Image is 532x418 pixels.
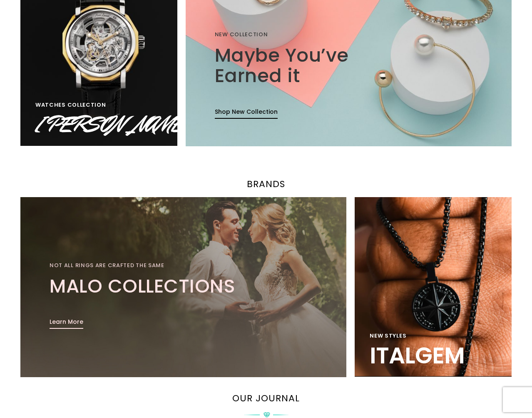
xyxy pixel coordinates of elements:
span: WATCHES COLLECTION [35,101,106,109]
a: MALO COLLECTIONS [50,273,235,299]
div: NOT ALL RINGS ARE CRAFTED THE SAME [50,261,258,270]
h2: Brands [10,180,522,189]
a: [PERSON_NAME] [35,108,196,140]
a: Shop New Collection [215,108,278,119]
a: Learn More [50,318,83,329]
a: ITALGEM [370,339,465,371]
h3: Our Journal [10,394,522,403]
a: Maybe You’ve Earned it [215,42,349,89]
div: NEW COLLECTION [215,30,381,39]
span: NEW STYLES [370,332,406,340]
